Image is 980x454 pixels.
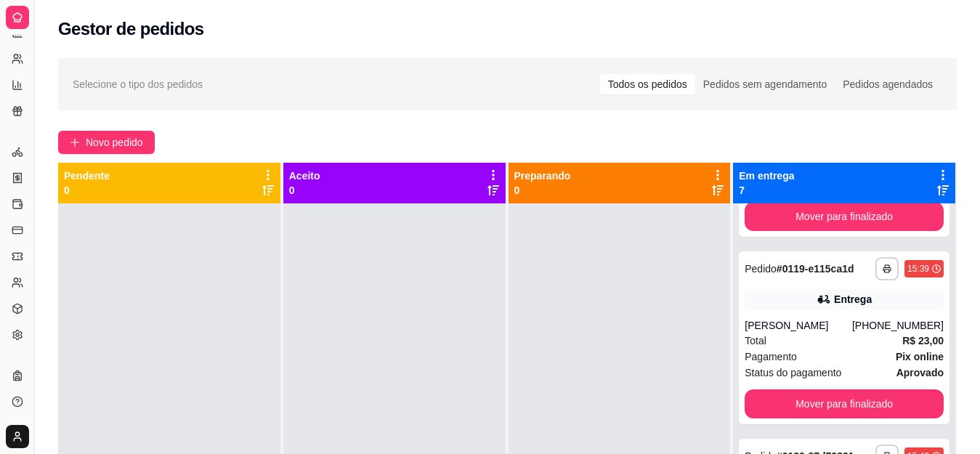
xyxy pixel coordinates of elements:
div: Pedidos sem agendamento [695,74,835,94]
strong: aprovado [896,367,944,378]
div: 15:39 [907,263,929,275]
span: Novo pedido [86,134,143,150]
p: 0 [289,183,320,198]
span: Pedido [745,263,777,275]
p: 0 [64,183,110,198]
span: plus [70,137,80,147]
p: 7 [739,183,794,198]
p: Em entrega [739,169,794,183]
div: [PHONE_NUMBER] [852,318,944,333]
p: 0 [514,183,571,198]
span: Status do pagamento [745,365,841,381]
p: Aceito [289,169,320,183]
button: Mover para finalizado [745,202,944,231]
p: Pendente [64,169,110,183]
div: [PERSON_NAME] [745,318,852,333]
div: Todos os pedidos [600,74,695,94]
button: Mover para finalizado [745,389,944,418]
strong: # 0119-e115ca1d [777,263,854,275]
span: Selecione o tipo dos pedidos [73,76,203,92]
div: Pedidos agendados [835,74,941,94]
strong: R$ 23,00 [902,335,944,346]
strong: Pix online [896,351,944,362]
div: Entrega [834,292,872,307]
span: Total [745,333,766,349]
p: Preparando [514,169,571,183]
span: Pagamento [745,349,797,365]
button: Novo pedido [58,131,155,154]
h2: Gestor de pedidos [58,17,204,41]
